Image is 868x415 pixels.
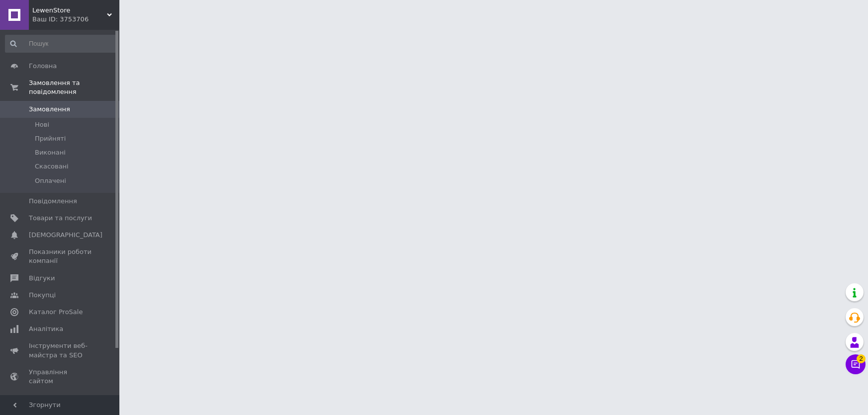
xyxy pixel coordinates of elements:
[29,394,92,412] span: Гаманець компанії
[29,308,83,317] span: Каталог ProSale
[29,105,70,114] span: Замовлення
[35,162,69,171] span: Скасовані
[29,291,56,300] span: Покупці
[5,35,117,53] input: Пошук
[32,15,119,24] div: Ваш ID: 3753706
[35,176,66,185] span: Оплачені
[29,274,55,283] span: Відгуки
[857,354,866,363] span: 2
[29,248,92,265] span: Показники роботи компанії
[35,148,66,157] span: Виконані
[32,6,107,15] span: LewenStore
[29,325,63,333] span: Аналітика
[846,354,866,374] button: Чат з покупцем2
[29,368,92,386] span: Управління сайтом
[35,120,49,129] span: Нові
[29,62,57,71] span: Головна
[29,231,102,240] span: [DEMOGRAPHIC_DATA]
[29,341,92,359] span: Інструменти веб-майстра та SEO
[29,214,92,223] span: Товари та послуги
[35,134,66,143] span: Прийняті
[29,79,119,96] span: Замовлення та повідомлення
[29,197,77,206] span: Повідомлення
